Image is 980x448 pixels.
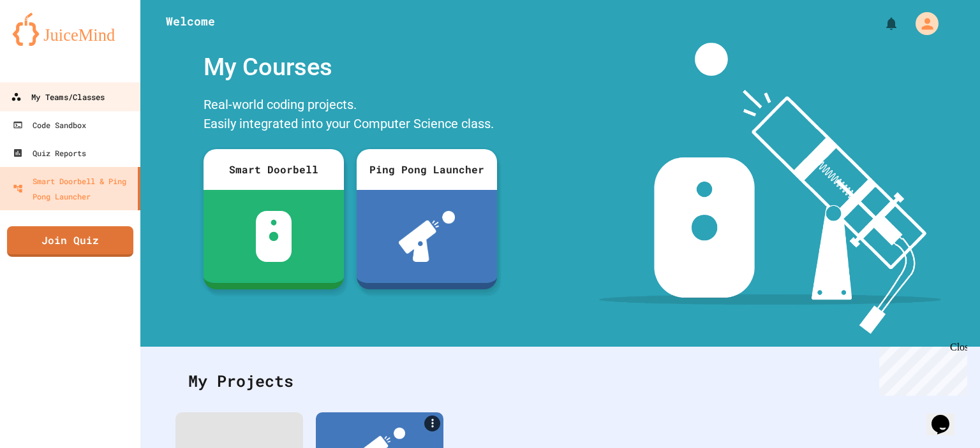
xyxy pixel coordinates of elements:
[874,342,967,396] iframe: chat widget
[860,13,902,34] div: My Notifications
[204,149,344,190] div: Smart Doorbell
[5,5,88,81] div: Chat with us now!Close
[357,149,497,190] div: Ping Pong Launcher
[13,145,86,161] div: Quiz Reports
[197,43,503,92] div: My Courses
[599,43,941,334] img: banner-image-my-projects.png
[13,13,128,46] img: logo-orange.svg
[926,397,967,435] iframe: chat widget
[197,92,503,140] div: Real-world coding projects. Easily integrated into your Computer Science class.
[11,89,105,105] div: My Teams/Classes
[13,173,133,204] div: Smart Doorbell & Ping Pong Launcher
[902,9,942,38] div: My Account
[13,117,86,133] div: Code Sandbox
[399,211,456,262] img: ppl-with-ball.png
[7,226,133,257] a: Join Quiz
[256,211,292,262] img: sdb-white.svg
[175,356,945,406] div: My Projects
[424,415,440,431] a: More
